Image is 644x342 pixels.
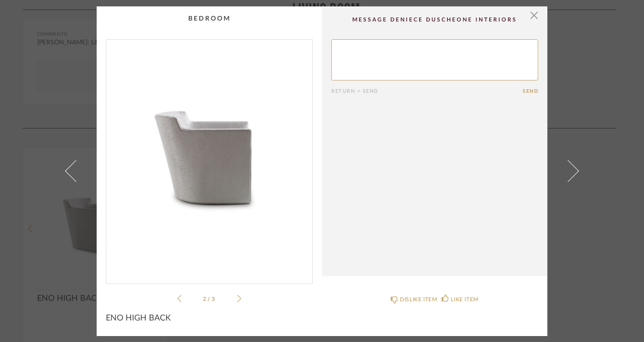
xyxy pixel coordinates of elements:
button: Send [523,88,538,94]
span: 3 [212,296,216,302]
button: Close [525,6,543,25]
div: LIKE ITEM [451,295,478,304]
div: 1 [106,40,312,276]
img: 833d55b7-d886-4606-98c3-2d86f71e5deb_1000x1000.jpg [106,40,312,276]
div: Return = Send [331,88,523,94]
span: ENO HIGH BACK [106,313,171,323]
span: / [207,296,212,302]
div: DISLIKE ITEM [400,295,437,304]
span: 2 [203,296,207,302]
